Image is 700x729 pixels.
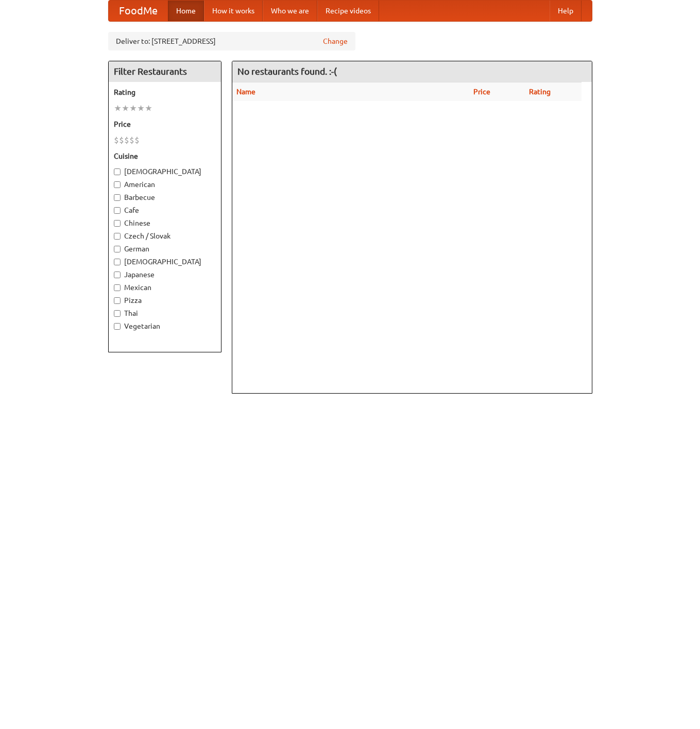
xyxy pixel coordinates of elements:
[129,134,134,146] li: $
[134,134,140,146] li: $
[114,272,121,278] input: Japanese
[114,295,216,306] label: Pizza
[122,103,129,114] li: ★
[237,66,337,76] ng-pluralize: No restaurants found. :-(
[114,181,121,188] input: American
[114,179,216,190] label: American
[114,308,216,318] label: Thai
[145,103,152,114] li: ★
[114,134,119,146] li: $
[114,87,216,97] h5: Rating
[114,233,121,240] input: Czech / Slovak
[114,168,121,175] input: [DEMOGRAPHIC_DATA]
[114,205,216,215] label: Cafe
[129,103,137,114] li: ★
[529,88,551,96] a: Rating
[550,1,582,21] a: Help
[204,1,263,21] a: How it works
[137,103,145,114] li: ★
[119,134,124,146] li: $
[263,1,317,21] a: Who we are
[114,323,121,330] input: Vegetarian
[168,1,204,21] a: Home
[114,166,216,177] label: [DEMOGRAPHIC_DATA]
[236,88,255,96] a: Name
[114,297,121,304] input: Pizza
[124,134,129,146] li: $
[114,282,216,293] label: Mexican
[114,207,121,214] input: Cafe
[323,36,348,46] a: Change
[114,220,121,227] input: Chinese
[114,218,216,228] label: Chinese
[114,231,216,241] label: Czech / Slovak
[109,1,168,21] a: FoodMe
[114,244,216,254] label: German
[114,194,121,201] input: Barbecue
[114,246,121,252] input: German
[114,192,216,202] label: Barbecue
[114,119,216,129] h5: Price
[114,103,122,114] li: ★
[109,61,221,82] h4: Filter Restaurants
[317,1,379,21] a: Recipe videos
[114,257,216,267] label: [DEMOGRAPHIC_DATA]
[473,88,490,96] a: Price
[114,321,216,331] label: Vegetarian
[108,32,355,50] div: Deliver to: [STREET_ADDRESS]
[114,310,121,317] input: Thai
[114,151,216,161] h5: Cuisine
[114,284,121,291] input: Mexican
[114,259,121,265] input: [DEMOGRAPHIC_DATA]
[114,269,216,280] label: Japanese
